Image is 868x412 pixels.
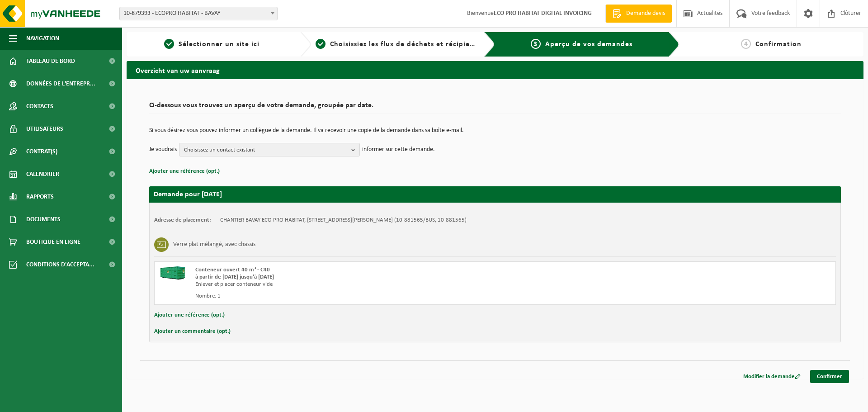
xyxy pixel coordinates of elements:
[624,9,667,18] span: Demande devis
[26,163,59,185] span: Calendrier
[531,39,541,49] span: 3
[26,208,61,231] span: Documents
[164,39,174,49] span: 1
[316,39,477,50] a: 2Choisissiez les flux de déchets et récipients
[195,281,531,288] div: Enlever et placer conteneur vide
[220,217,467,224] td: CHANTIER BAVAY-ECO PRO HABITAT, [STREET_ADDRESS][PERSON_NAME] (10-881565/BUS, 10-881565)
[26,95,53,118] span: Contacts
[154,191,222,198] strong: Demande pour [DATE]
[26,118,63,140] span: Utilisateurs
[154,326,231,337] button: Ajouter un commentaire (opt.)
[26,231,80,253] span: Boutique en ligne
[119,7,278,20] span: 10-879393 - ECOPRO HABITAT - BAVAY
[159,266,186,280] img: HK-XC-40-GN-00.png
[195,274,274,280] strong: à partir de [DATE] jusqu'à [DATE]
[195,293,531,300] div: Nombre: 1
[26,72,95,95] span: Données de l'entrepr...
[316,39,325,49] span: 2
[26,185,54,208] span: Rapports
[195,267,270,273] span: Conteneur ouvert 40 m³ - C40
[154,309,225,321] button: Ajouter une référence (opt.)
[154,217,211,223] strong: Adresse de placement:
[362,143,435,156] p: informer sur cette demande.
[330,41,481,48] span: Choisissiez les flux de déchets et récipients
[755,41,802,48] span: Confirmation
[605,5,672,23] a: Demande devis
[494,10,592,17] strong: ECO PRO HABITAT DIGITAL INVOICING
[26,50,75,72] span: Tableau de bord
[120,7,277,20] span: 10-879393 - ECOPRO HABITAT - BAVAY
[127,61,863,79] h2: Overzicht van uw aanvraag
[149,166,220,177] button: Ajouter une référence (opt.)
[179,143,360,156] button: Choisissez un contact existant
[741,39,751,49] span: 4
[810,370,849,383] a: Confirmer
[26,140,57,163] span: Contrat(s)
[545,41,632,48] span: Aperçu de vos demandes
[131,39,293,50] a: 1Sélectionner un site ici
[149,128,841,134] p: Si vous désirez vous pouvez informer un collègue de la demande. Il va recevoir une copie de la de...
[149,143,177,156] p: Je voudrais
[26,27,59,50] span: Navigation
[149,102,841,114] h2: Ci-dessous vous trouvez un aperçu de votre demande, groupée par date.
[736,370,807,383] a: Modifier la demande
[173,237,255,252] h3: Verre plat mélangé, avec chassis
[26,253,94,276] span: Conditions d'accepta...
[184,143,348,157] span: Choisissez un contact existant
[179,41,259,48] span: Sélectionner un site ici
